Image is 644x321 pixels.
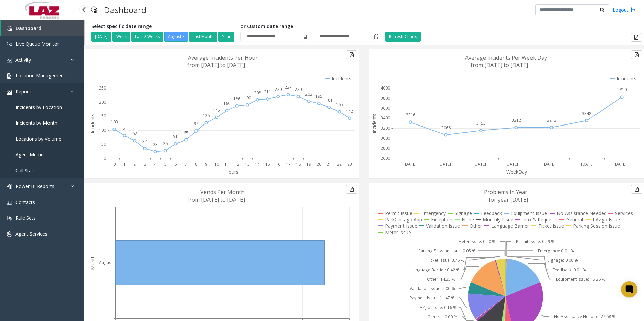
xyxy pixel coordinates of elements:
span: Activity [15,57,31,63]
text: 100 [99,127,106,133]
button: Export to pdf [631,50,642,59]
text: 103 [111,119,118,125]
text: 3819 [617,87,627,93]
button: August [164,32,188,42]
text: from [DATE] to [DATE] [471,61,528,69]
img: 'icon' [7,26,12,31]
text: 4000 [381,85,390,91]
span: Incidents by Location [15,104,62,110]
span: Dashboard [15,25,41,31]
text: Permit Issue: 0.49 % [516,239,555,244]
text: 13 [245,161,250,167]
text: 26 [163,141,168,146]
text: [DATE] [473,161,486,167]
text: [DATE] [614,161,626,167]
img: 'icon' [7,200,12,205]
img: 'icon' [7,58,12,63]
text: 12 [235,161,239,167]
text: 2600 [381,155,390,161]
text: Parking Session Issue: 0.05 % [418,248,476,254]
text: 200 [99,99,106,105]
text: 0 [104,155,106,161]
text: 169 [223,101,230,106]
text: 3066 [441,125,451,131]
span: Toggle popup [373,32,380,41]
text: Other: 14.35 % [427,276,455,282]
span: Contacts [15,199,35,205]
text: 220 [275,86,282,92]
text: 126 [203,113,210,118]
span: Incidents by Month [15,120,57,126]
text: August [99,260,113,265]
text: 8 [195,161,197,167]
text: 250 [99,85,106,91]
button: [DATE] [91,32,111,42]
img: logout [630,6,636,13]
text: from [DATE] to [DATE] [187,61,245,69]
text: 165 [336,102,343,107]
text: 23 [347,161,352,167]
button: Year [218,32,234,42]
text: 18 [296,161,301,167]
text: 20 [317,161,321,167]
text: 208 [254,90,261,96]
text: 21 [327,161,331,167]
img: 'icon' [7,216,12,221]
button: Last 2 Weeks [131,32,163,42]
text: 22 [337,161,342,167]
span: Toggle popup [300,32,308,41]
img: 'icon' [7,42,12,47]
text: 2800 [381,145,390,151]
text: Feedback: 0.01 % [553,267,586,273]
h3: Dashboard [101,2,150,18]
text: 65 [184,130,188,136]
text: Month [89,255,96,270]
text: 3600 [381,105,390,111]
text: Vends Per Month [200,188,245,196]
text: 3 [144,161,146,167]
text: Payment Issue: 11.47 % [410,295,455,301]
text: 145 [213,107,220,113]
span: Call Stats [15,167,36,174]
text: 3348 [582,111,591,116]
span: Agent Metrics [15,151,46,158]
span: Locations by Volume [15,136,61,142]
button: Week [112,32,130,42]
text: 0 [113,161,116,167]
text: 5 [164,161,167,167]
text: 3400 [381,115,390,121]
text: for year [DATE] [489,196,528,203]
text: Incidents [89,114,96,133]
text: Average Incidents Per Hour [188,54,258,61]
text: General: 0.00 % [427,314,457,320]
text: 203 [305,91,312,97]
img: pageIcon [91,2,97,18]
text: 3316 [406,112,415,118]
text: Validation Issue: 5.00 % [410,286,455,291]
text: WeekDay [506,169,527,175]
span: Agent Services [15,230,47,237]
button: Export to pdf [631,33,642,42]
img: 'icon' [7,184,12,189]
text: Problems In Year [484,188,527,196]
text: 16 [276,161,280,167]
text: [DATE] [438,161,451,167]
text: 34 [142,139,148,144]
text: 2 [133,161,136,167]
img: 'icon' [7,89,12,95]
text: 97 [194,121,198,127]
text: 6 [174,161,177,167]
span: Live Queue Monitor [15,41,59,47]
text: 181 [326,97,333,103]
text: 195 [315,93,322,99]
text: Average Incidents Per Week Day [465,54,547,61]
text: 15 [265,161,270,167]
button: Last Month [189,32,217,42]
text: 150 [99,113,106,119]
text: Signage: 0.00 % [547,257,578,263]
text: 9 [205,161,207,167]
a: Logout [613,6,636,13]
text: Incidents [371,114,377,133]
text: 81 [122,125,127,131]
text: from [DATE] to [DATE] [187,196,245,203]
